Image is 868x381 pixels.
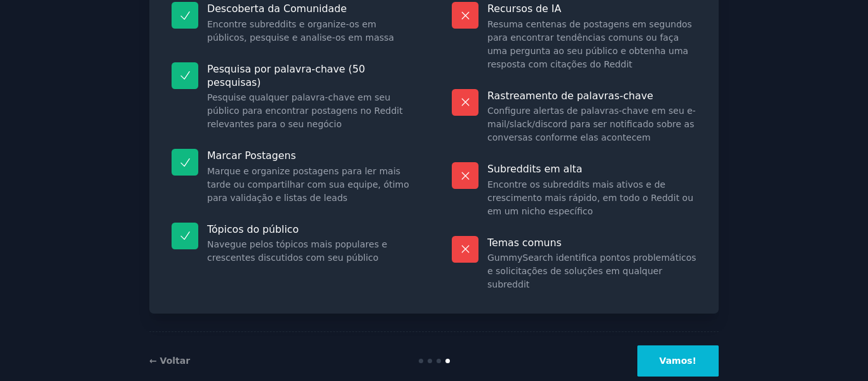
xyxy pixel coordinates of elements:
font: Vamos! [660,356,696,366]
button: Vamos! [637,345,719,377]
font: Navegue pelos tópicos mais populares e crescentes discutidos com seu público [207,239,387,263]
font: Pesquise qualquer palavra-chave em seu público para encontrar postagens no Reddit relevantes para... [207,92,403,129]
font: Configure alertas de palavras-chave em seu e-mail/slack/discord para ser notificado sobre as conv... [487,106,696,142]
font: Encontre os subreddits mais ativos e de crescimento mais rápido, em todo o Reddit ou em um nicho ... [487,179,693,216]
font: Recursos de IA [487,3,561,15]
font: Tópicos do público [207,223,299,235]
font: Pesquisa por palavra-chave (50 pesquisas) [207,63,365,88]
font: Resuma centenas de postagens em segundos para encontrar tendências comuns ou faça uma pergunta ao... [487,19,692,69]
font: Descoberta da Comunidade [207,3,347,15]
font: Subreddits em alta [487,163,582,175]
font: Marcar Postagens [207,149,296,162]
font: Rastreamento de palavras-chave [487,90,653,102]
font: Temas comuns [487,237,562,249]
a: ← Voltar [149,356,190,366]
font: Marque e organize postagens para ler mais tarde ou compartilhar com sua equipe, ótimo para valida... [207,166,409,203]
font: Encontre subreddits e organize-os em públicos, pesquise e analise-os em massa [207,19,394,43]
font: GummySearch identifica pontos problemáticos e solicitações de soluções em qualquer subreddit [487,253,696,289]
